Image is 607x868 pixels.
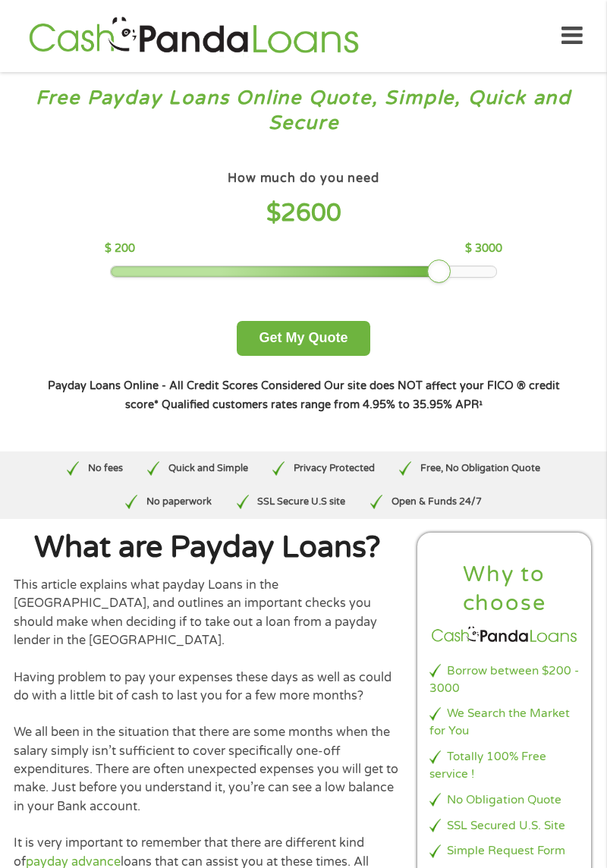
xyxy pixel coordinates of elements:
li: Totally 100% Free service ! [429,748,579,783]
p: No fees [88,461,123,476]
p: This article explains what payday Loans in the [GEOGRAPHIC_DATA], and outlines an important check... [14,576,401,649]
p: Quick and Simple [168,461,248,476]
span: 2600 [281,199,341,228]
img: GetLoanNow Logo [24,14,363,58]
li: No Obligation Quote [429,791,579,809]
p: Free, No Obligation Quote [420,461,540,476]
p: $ 200 [105,241,135,257]
h1: What are Payday Loans? [14,533,401,563]
li: Simple Request Form [429,842,579,860]
p: Open & Funds 24/7 [392,495,482,509]
li: We Search the Market for You [429,705,579,740]
strong: Our site does NOT affect your FICO ® credit score* [125,379,560,410]
p: Privacy Protected [294,461,375,476]
strong: Payday Loans Online - All Credit Scores Considered [48,379,321,392]
h3: Free Payday Loans Online Quote, Simple, Quick and Secure [14,86,593,136]
p: SSL Secure U.S site [257,495,345,509]
h2: Why to choose [429,561,579,618]
p: We all been in the situation that there are some months when the salary simply isn’t sufficient t... [14,723,401,815]
p: Having problem to pay your expenses these days as well as could do with a little bit of cash to l... [14,668,401,706]
h4: $ [105,198,502,229]
button: Get My Quote [237,321,370,357]
li: Borrow between $200 - 3000 [429,662,579,697]
p: $ 3000 [465,241,502,257]
p: No paperwork [146,495,212,509]
h4: How much do you need [228,171,379,187]
strong: Qualified customers rates range from 4.95% to 35.95% APR¹ [162,398,483,411]
li: SSL Secured U.S. Site [429,817,579,835]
